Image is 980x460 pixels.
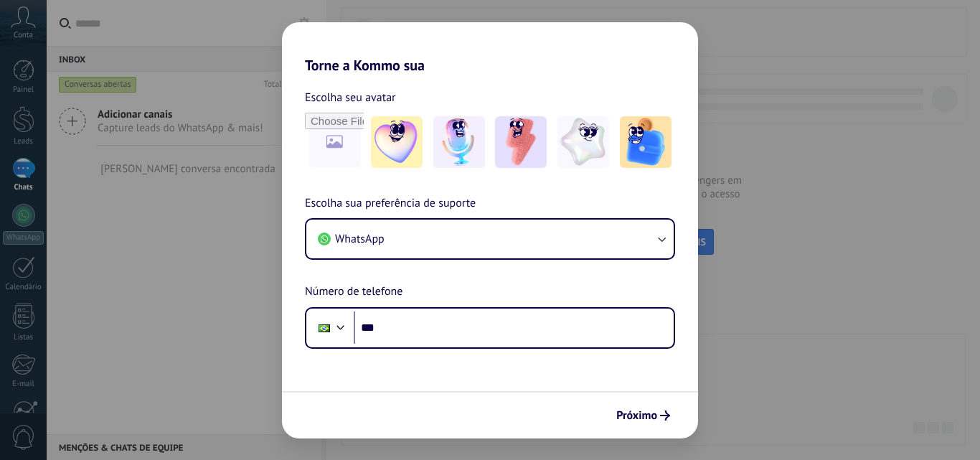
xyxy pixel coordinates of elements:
[305,194,476,213] span: Escolha sua preferência de suporte
[371,116,423,168] img: -1.jpeg
[433,116,485,168] img: -2.jpeg
[616,410,657,421] span: Próximo
[620,116,672,168] img: -5.jpeg
[311,313,338,343] div: Brazil: + 55
[282,22,698,74] h2: Torne a Kommo sua
[495,116,547,168] img: -3.jpeg
[306,220,674,258] button: WhatsApp
[557,116,609,168] img: -4.jpeg
[610,403,677,428] button: Próximo
[305,283,402,301] span: Número de telefone
[335,232,385,246] span: WhatsApp
[305,88,396,107] span: Escolha seu avatar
